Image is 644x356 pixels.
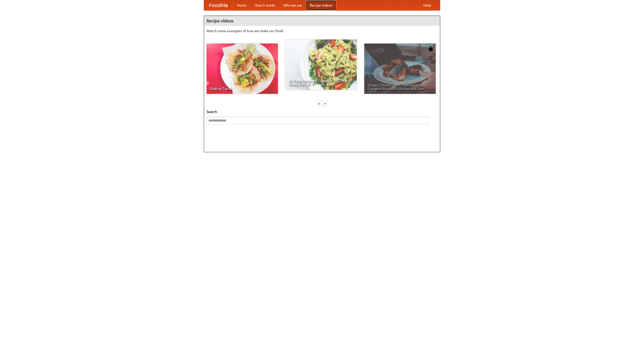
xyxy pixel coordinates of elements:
a: Making Tacos [207,44,278,94]
span: Making Tacos [210,87,274,90]
span: An Easy, Summery Tomato Pasta That's Ready for Fall [289,79,353,86]
div: « [317,100,321,107]
a: Home [233,0,251,10]
a: Help [419,0,435,10]
a: How it works [251,0,279,10]
div: » [323,100,327,107]
a: Who we are [279,0,306,10]
img: 483408.png [428,46,433,51]
a: An Easy, Summery Tomato Pasta That's Ready for Fall [285,39,357,90]
a: Recipe videos [306,0,336,10]
h4: Recipe videos [204,16,440,26]
p: Watch some examples of how we make our food! [207,28,437,33]
a: FoodMe [204,0,233,10]
h5: Search [207,109,437,114]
